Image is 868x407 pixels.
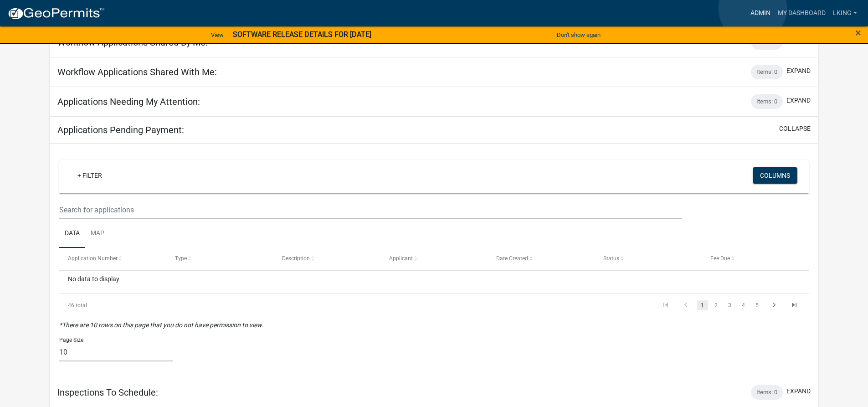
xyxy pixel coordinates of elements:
button: Don't show again [553,27,604,42]
h5: Applications Pending Payment: [57,124,184,135]
button: Columns [753,167,797,184]
a: 3 [724,300,735,310]
a: 5 [752,300,763,310]
datatable-header-cell: Fee Due [701,248,808,270]
span: Type [175,255,187,262]
li: page 1 [696,298,709,313]
a: 4 [738,300,749,310]
div: Items: 0 [751,385,783,400]
span: Date Created [496,255,528,262]
h5: Applications Needing My Attention: [57,96,200,107]
span: × [855,26,861,39]
input: Search for applications [59,201,681,219]
div: collapse [50,144,818,378]
button: expand [786,66,811,76]
div: Items: 0 [751,65,783,79]
a: Data [59,219,85,248]
datatable-header-cell: Applicant [380,248,488,270]
datatable-header-cell: Application Number [59,248,166,270]
a: + Filter [70,167,109,184]
div: No data to display [59,271,809,294]
span: Fee Due [710,255,730,262]
button: expand [786,386,811,396]
a: go to next page [765,300,783,310]
div: Items: 0 [751,94,783,109]
span: Applicant [389,255,413,262]
strong: SOFTWARE RELEASE DETAILS FOR [DATE] [233,30,371,39]
a: go to first page [657,300,674,310]
div: 46 total [59,294,207,317]
a: LKING [829,5,861,22]
a: 1 [697,300,708,310]
li: page 4 [737,298,750,313]
datatable-header-cell: Date Created [488,248,595,270]
li: page 2 [709,298,723,313]
li: page 3 [723,298,737,313]
span: Description [282,255,310,262]
button: expand [786,96,811,105]
button: collapse [779,124,811,134]
a: View [207,27,227,42]
a: go to last page [786,300,803,310]
button: Close [855,27,861,38]
a: Map [85,219,110,248]
a: Admin [747,5,774,22]
li: page 5 [750,298,764,313]
datatable-header-cell: Description [273,248,380,270]
datatable-header-cell: Status [594,248,701,270]
a: go to previous page [677,300,694,310]
span: Status [603,255,619,262]
a: My Dashboard [774,5,829,22]
h5: Workflow Applications Shared With Me: [57,67,217,77]
datatable-header-cell: Type [166,248,273,270]
span: Application Number [68,255,118,262]
i: *There are 10 rows on this page that you do not have permission to view. [59,321,263,329]
h5: Inspections To Schedule: [57,387,158,398]
a: 2 [711,300,722,310]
